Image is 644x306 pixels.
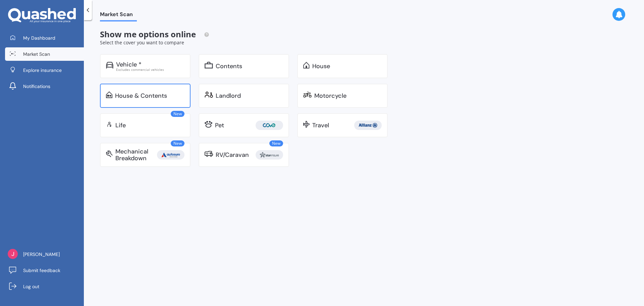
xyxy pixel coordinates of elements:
[303,91,312,98] img: motorbike.c49f395e5a6966510904.svg
[8,249,18,259] img: ACg8ocJ1TTCT_0Dd92fzCi_mYbaCYxzr38hiCFBF0nBaCEvg79uM=s96-c
[216,92,241,99] div: Landlord
[216,63,242,70] div: Contents
[100,39,184,46] span: Select the cover you want to compare
[5,63,84,77] a: Explore insurance
[23,283,39,290] span: Log out
[5,80,84,93] a: Notifications
[106,62,113,69] img: car.f15378c7a67c060ca3f3.svg
[205,91,213,98] img: landlord.470ea2398dcb263567d0.svg
[314,92,346,99] div: Motorcycle
[115,122,126,129] div: Life
[5,31,84,45] a: My Dashboard
[23,67,62,74] span: Explore insurance
[303,62,310,69] img: home.91c183c226a05b4dc763.svg
[5,280,84,293] a: Log out
[269,140,283,146] span: New
[100,11,137,20] span: Market Scan
[356,121,380,130] img: Allianz.webp
[312,63,330,70] div: House
[23,35,55,41] span: My Dashboard
[23,267,60,274] span: Submit feedback
[5,264,84,277] a: Submit feedback
[257,121,282,130] img: Cove.webp
[23,51,50,57] span: Market Scan
[205,150,213,157] img: rv.0245371a01b30db230af.svg
[205,121,212,128] img: pet.71f96884985775575a0d.svg
[106,121,113,128] img: life.f720d6a2d7cdcd3ad642.svg
[115,92,167,99] div: House & Contents
[5,248,84,261] a: [PERSON_NAME]
[199,113,289,137] a: Pet
[257,150,282,160] img: Star.webp
[106,91,112,98] img: home-and-contents.b802091223b8502ef2dd.svg
[116,68,184,71] div: Excludes commercial vehicles
[171,140,184,146] span: New
[23,83,50,90] span: Notifications
[5,47,84,61] a: Market Scan
[100,29,209,40] span: Show me options online
[23,251,60,258] span: [PERSON_NAME]
[216,151,249,158] div: RV/Caravan
[215,122,224,129] div: Pet
[171,111,184,117] span: New
[158,150,183,160] img: Autosure.webp
[205,62,213,69] img: content.01f40a52572271636b6f.svg
[116,61,142,68] div: Vehicle *
[106,150,113,157] img: mbi.6615ef239df2212c2848.svg
[312,122,329,129] div: Travel
[303,121,310,128] img: travel.bdda8d6aa9c3f12c5fe2.svg
[115,148,157,162] div: Mechanical Breakdown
